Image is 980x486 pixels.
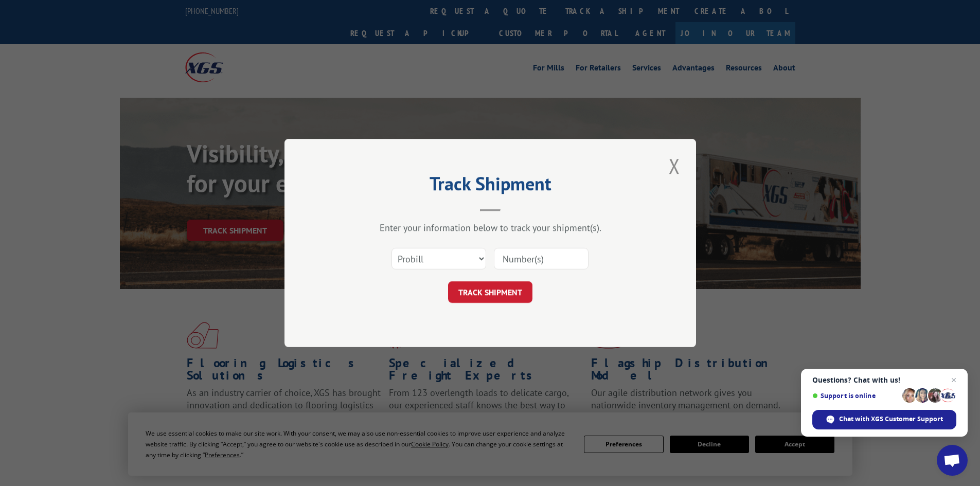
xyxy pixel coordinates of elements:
[336,176,645,196] h2: Track Shipment
[812,410,956,429] span: Chat with XGS Customer Support
[812,392,899,400] span: Support is online
[448,281,532,303] button: TRACK SHIPMENT
[666,152,683,180] button: Close modal
[937,445,968,476] a: Open chat
[839,415,943,424] span: Chat with XGS Customer Support
[336,222,645,233] div: Enter your information below to track your shipment(s).
[812,376,956,384] span: Questions? Chat with us!
[494,248,589,269] input: Number(s)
